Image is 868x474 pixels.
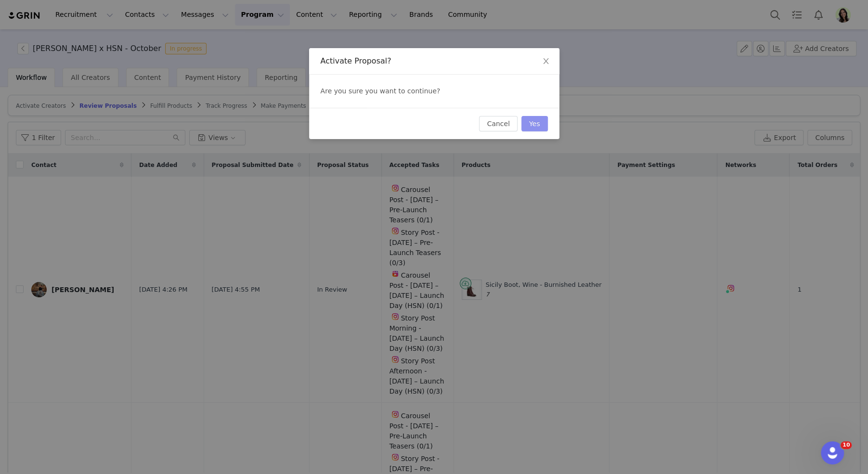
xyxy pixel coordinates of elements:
[479,116,517,131] button: Cancel
[532,48,559,75] button: Close
[521,116,548,131] button: Yes
[841,441,852,449] span: 10
[821,441,844,464] iframe: Intercom live chat
[321,56,548,66] div: Activate Proposal?
[309,75,559,108] div: Are you sure you want to continue?
[542,57,550,65] i: icon: close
